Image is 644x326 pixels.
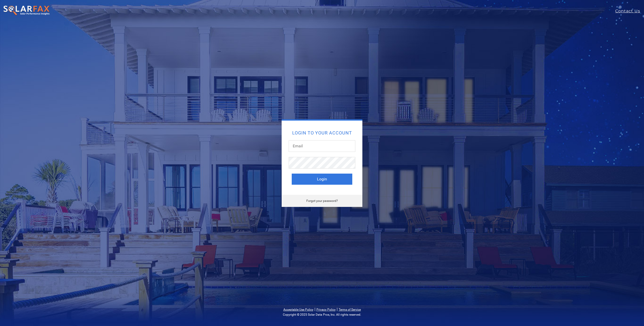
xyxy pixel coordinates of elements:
img: SolarFax [3,5,50,16]
a: Contact Us [615,8,644,14]
h2: Login to your account [292,131,352,135]
a: Forgot your password? [306,199,338,203]
a: Acceptable Use Policy [283,308,313,311]
button: Login [292,174,352,185]
span: | [337,307,338,312]
span: | [314,307,315,312]
a: Privacy Policy [316,308,336,311]
input: Email [289,140,355,152]
a: Terms of Service [339,308,361,311]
